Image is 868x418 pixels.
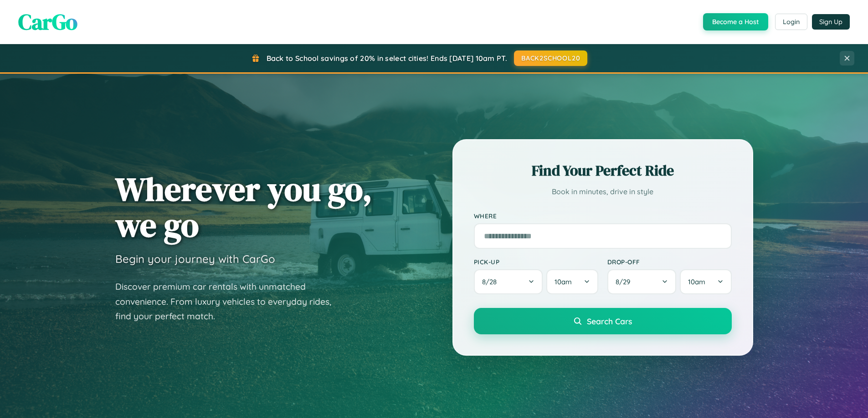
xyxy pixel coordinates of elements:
label: Where [474,212,732,220]
label: Drop-off [607,258,732,266]
button: Become a Host [703,13,768,30]
span: 8 / 29 [616,277,635,286]
button: 8/29 [607,269,677,294]
h2: Find Your Perfect Ride [474,161,732,181]
span: 8 / 28 [482,277,501,286]
span: Search Cars [587,316,632,326]
span: 10am [555,277,572,286]
button: Login [775,14,807,30]
button: 10am [680,269,731,294]
button: 10am [546,269,598,294]
span: Back to School savings of 20% in select cities! Ends [DATE] 10am PT. [267,54,507,63]
h3: Begin your journey with CarGo [115,252,275,266]
p: Discover premium car rentals with unmatched convenience. From luxury vehicles to everyday rides, ... [115,279,343,324]
button: 8/28 [474,269,543,294]
button: BACK2SCHOOL20 [514,50,587,66]
label: Pick-up [474,258,598,266]
p: Book in minutes, drive in style [474,185,732,198]
button: Sign Up [812,14,850,30]
h1: Wherever you go, we go [115,171,372,243]
button: Search Cars [474,308,732,334]
span: 10am [688,277,705,286]
span: CarGo [18,7,77,37]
